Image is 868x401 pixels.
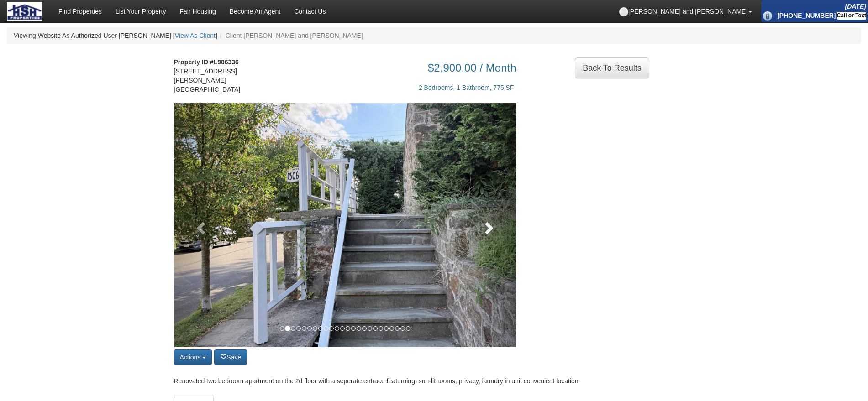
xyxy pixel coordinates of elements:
div: ... [575,57,649,78]
div: Call or Text [837,12,866,20]
div: 2 Bedrooms, 1 Bathroom, 775 SF [263,74,516,92]
address: [STREET_ADDRESS][PERSON_NAME] [GEOGRAPHIC_DATA] [174,57,249,94]
a: View As Client [175,32,216,39]
b: [PHONE_NUMBER] [777,12,836,19]
li: Client [PERSON_NAME] and [PERSON_NAME] [217,31,363,40]
img: default-profile.png [619,7,628,16]
a: Back To Results [575,57,649,78]
button: Actions [174,349,212,365]
i: [DATE] [845,3,866,10]
button: Save [214,349,247,365]
h3: $2,900.00 / Month [263,62,516,74]
img: phone_icon.png [763,11,772,21]
strong: Property ID #L906336 [174,58,239,66]
li: Viewing Website As Authorized User [PERSON_NAME] [ ] [14,31,217,40]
